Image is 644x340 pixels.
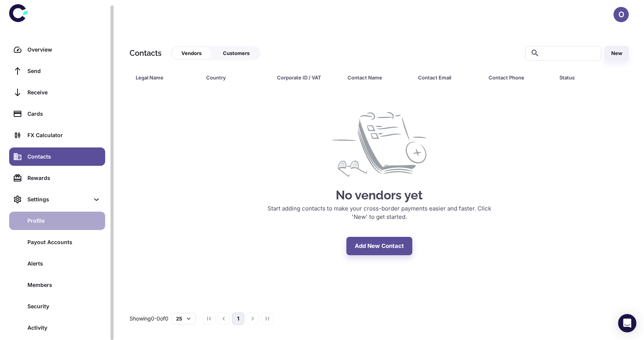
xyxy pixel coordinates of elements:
div: Rewards [27,174,101,182]
button: Add New Contact [346,237,412,255]
a: Profile [9,212,105,230]
a: Cards [9,105,105,123]
a: Receive [9,83,105,102]
a: Send [9,62,105,80]
div: Country [206,72,258,83]
div: Settings [9,190,105,209]
div: Members [27,281,101,289]
div: Activity [27,324,101,332]
span: Contact Name [348,72,409,83]
div: Profile [27,217,101,225]
a: Rewards [9,169,105,187]
div: Contact Phone [489,72,540,83]
a: Payout Accounts [9,233,105,251]
div: Contact Name [348,72,399,83]
button: O [614,7,629,22]
div: Send [27,67,101,75]
div: Security [27,302,101,311]
div: Cards [27,110,101,118]
button: page 1 [232,312,244,325]
p: Start adding contacts to make your cross-border payments easier and faster. Click 'New' to get st... [265,204,493,222]
a: Contacts [9,147,105,166]
button: Customers [214,47,259,59]
a: Alerts [9,254,105,273]
span: Corporate ID / VAT [277,72,338,83]
nav: pagination navigation [202,312,274,325]
div: Alerts [27,259,101,268]
button: 25 [171,313,196,324]
a: Activity [9,319,105,337]
div: Legal Name [136,72,187,83]
span: Status [559,72,598,83]
a: Overview [9,40,105,59]
div: Open Intercom Messenger [618,314,636,332]
a: FX Calculator [9,126,105,144]
h4: No vendors yet [336,186,423,204]
span: Country [206,72,268,83]
div: Settings [27,195,89,204]
button: New [604,46,629,61]
p: Showing 0-0 of 0 [130,314,168,323]
a: Security [9,297,105,316]
div: Overview [27,45,101,54]
h1: Contacts [130,47,162,59]
div: Payout Accounts [27,238,101,246]
div: Receive [27,88,101,97]
span: Legal Name [136,72,197,83]
div: Status [559,72,588,83]
span: Contact Phone [489,72,550,83]
span: Contact Email [418,72,479,83]
a: Members [9,276,105,294]
div: FX Calculator [27,131,101,139]
div: Contacts [27,152,101,161]
div: Corporate ID / VAT [277,72,328,83]
div: Contact Email [418,72,469,83]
